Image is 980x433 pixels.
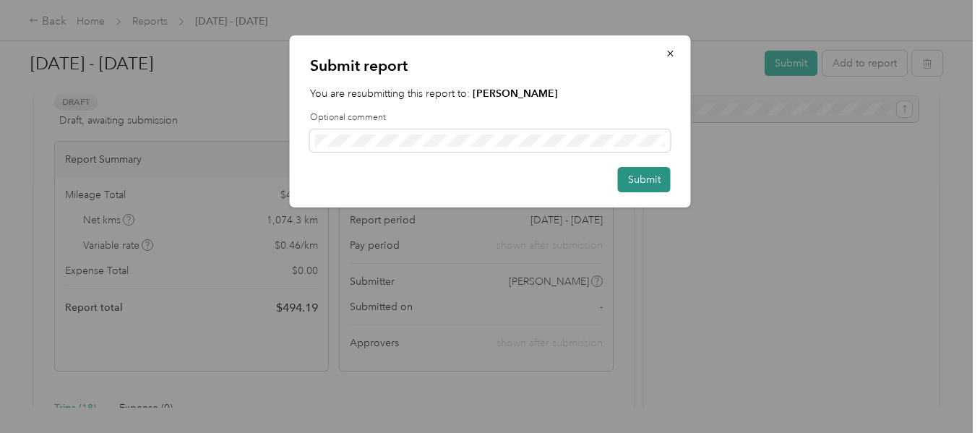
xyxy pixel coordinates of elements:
strong: [PERSON_NAME] [473,87,558,100]
label: Optional comment [310,111,671,124]
iframe: Everlance-gr Chat Button Frame [899,352,980,433]
p: You are resubmitting this report to: [310,86,671,101]
p: Submit report [310,56,671,76]
button: Submit [618,167,671,192]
